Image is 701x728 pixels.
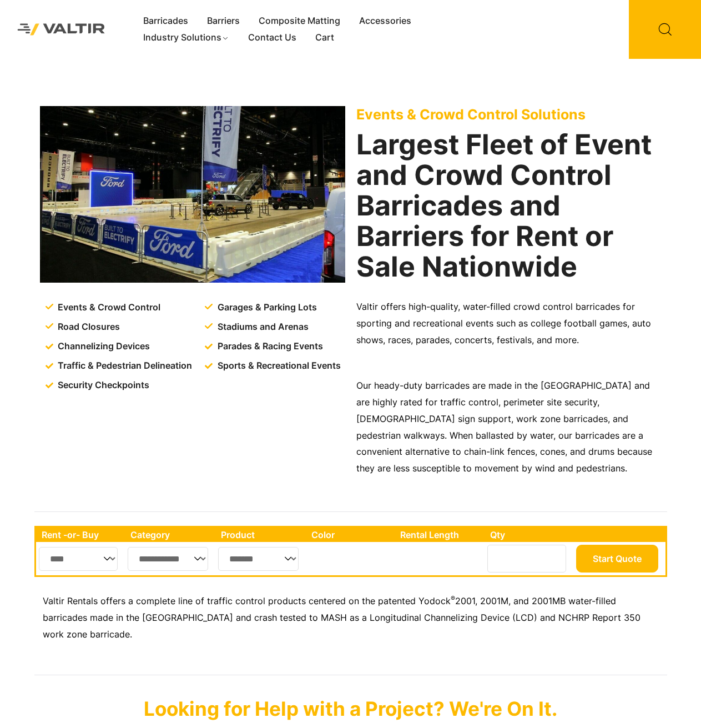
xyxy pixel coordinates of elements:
[576,545,658,573] button: Start Quote
[239,29,306,46] a: Contact Us
[395,528,485,542] th: Rental Length
[215,338,323,355] span: Parades & Racing Events
[215,319,309,335] span: Stadiums and Arenas
[356,299,662,349] p: Valtir offers high-quality, water-filled crowd control barricades for sporting and recreational e...
[8,14,114,44] img: Valtir Rentals
[215,299,317,316] span: Garages & Parking Lots
[55,377,149,394] span: Security Checkpoints
[55,319,120,335] span: Road Closures
[350,13,421,29] a: Accessories
[306,29,344,46] a: Cart
[485,528,573,542] th: Qty
[215,528,306,542] th: Product
[125,528,216,542] th: Category
[306,528,395,542] th: Color
[134,13,198,29] a: Barricades
[451,594,455,603] sup: ®
[356,106,662,123] p: Events & Crowd Control Solutions
[36,528,125,542] th: Rent -or- Buy
[215,358,341,374] span: Sports & Recreational Events
[55,299,160,316] span: Events & Crowd Control
[249,13,350,29] a: Composite Matting
[198,13,249,29] a: Barriers
[34,697,667,720] p: Looking for Help with a Project? We're On It.
[356,129,662,282] h2: Largest Fleet of Event and Crowd Control Barricades and Barriers for Rent or Sale Nationwide
[55,358,192,374] span: Traffic & Pedestrian Delineation
[356,378,662,478] p: Our heady-duty barricades are made in the [GEOGRAPHIC_DATA] and are highly rated for traffic cont...
[43,595,641,640] span: 2001, 2001M, and 2001MB water-filled barricades made in the [GEOGRAPHIC_DATA] and crash tested to...
[55,338,150,355] span: Channelizing Devices
[134,29,239,46] a: Industry Solutions
[43,595,451,606] span: Valtir Rentals offers a complete line of traffic control products centered on the patented Yodock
